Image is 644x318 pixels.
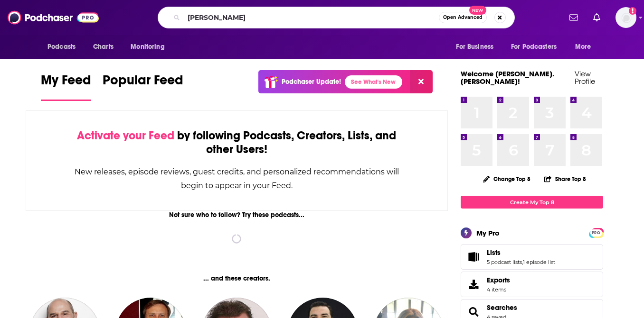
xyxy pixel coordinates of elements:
button: open menu [449,38,505,56]
button: Show profile menu [616,7,636,28]
a: Show notifications dropdown [566,9,582,26]
a: Lists [464,250,483,263]
span: Activate your Feed [77,128,174,143]
input: Search podcasts, credits, & more... [184,10,439,25]
span: Popular Feed [103,72,183,94]
button: Open AdvancedNew [439,12,487,23]
span: Logged in as heidi.egloff [616,7,636,28]
span: My Feed [41,72,91,94]
a: Lists [487,248,555,257]
a: PRO [590,229,602,236]
span: Exports [487,276,510,284]
a: 5 podcast lists [487,259,522,265]
span: , [522,259,523,265]
a: Popular Feed [103,72,183,101]
a: Exports [461,272,603,297]
div: New releases, episode reviews, guest credits, and personalized recommendations will begin to appe... [74,165,400,192]
span: Charts [93,40,114,54]
a: Welcome [PERSON_NAME].[PERSON_NAME]! [461,69,554,86]
a: 1 episode list [523,259,555,265]
button: open menu [41,38,88,56]
span: For Business [456,40,493,54]
span: More [575,40,591,54]
p: Podchaser Update! [282,78,341,86]
img: User Profile [616,7,636,28]
div: Search podcasts, credits, & more... [158,7,515,28]
div: ... and these creators. [26,274,448,282]
span: Lists [487,248,501,257]
a: See What's New [345,75,402,89]
span: New [469,6,486,15]
span: Monitoring [131,40,164,54]
span: Exports [464,278,483,291]
button: Share Top 8 [544,170,587,188]
span: PRO [590,229,602,236]
span: Podcasts [47,40,76,54]
a: Searches [487,303,517,312]
img: Podchaser - Follow, Share and Rate Podcasts [8,9,99,27]
a: View Profile [575,69,595,86]
div: Not sure who to follow? Try these podcasts... [26,211,448,219]
button: open menu [568,38,603,56]
svg: Add a profile image [629,7,636,15]
a: Create My Top 8 [461,196,603,209]
a: My Feed [41,72,91,101]
button: Change Top 8 [477,173,536,185]
a: Charts [87,38,119,56]
span: 4 items [487,286,510,293]
span: For Podcasters [511,40,557,54]
button: open menu [505,38,570,56]
a: Show notifications dropdown [589,9,604,26]
span: Lists [461,244,603,270]
span: Open Advanced [443,15,483,20]
button: open menu [124,38,177,56]
div: by following Podcasts, Creators, Lists, and other Users! [74,129,400,156]
div: My Pro [476,228,500,237]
